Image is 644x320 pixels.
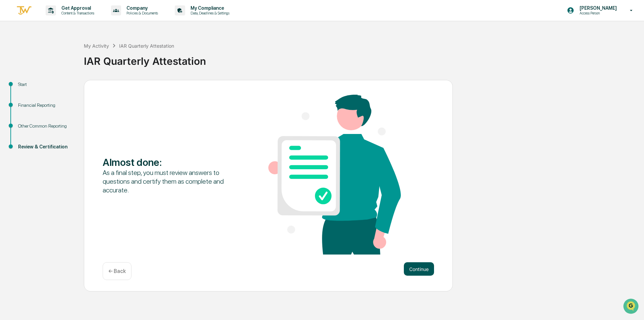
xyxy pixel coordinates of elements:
[185,5,233,11] p: My Compliance
[16,5,32,16] img: logo
[49,85,54,91] div: 🗄️
[23,51,110,58] div: Start new chat
[103,156,235,168] div: Almost done :
[121,11,161,15] p: Policies & Documents
[103,168,235,194] div: As a final step, you must review answers to questions and certify them as complete and accurate.
[18,102,73,109] div: Financial Reporting
[7,98,12,103] div: 🔎
[7,51,19,63] img: 1746055101610-c473b297-6a78-478c-a979-82029cc54cd1
[623,298,641,316] iframe: Open customer support
[18,123,73,130] div: Other Common Reporting
[46,82,86,94] a: 🗄️Attestations
[18,81,73,88] div: Start
[55,85,83,91] span: Attestations
[114,53,122,61] button: Start new chat
[108,268,126,274] p: ← Back
[7,14,122,25] p: How can we help?
[7,85,12,91] div: 🖐️
[4,82,46,94] a: 🖐️Preclearance
[18,143,73,150] div: Review & Certification
[56,11,98,15] p: Content & Transactions
[84,43,109,49] div: My Activity
[13,97,42,104] span: Data Lookup
[119,43,174,49] div: IAR Quarterly Attestation
[574,5,620,11] p: [PERSON_NAME]
[4,95,45,107] a: 🔎Data Lookup
[404,262,434,276] button: Continue
[84,50,641,67] div: IAR Quarterly Attestation
[574,11,620,15] p: Access Person
[56,5,98,11] p: Get Approval
[121,5,161,11] p: Company
[23,58,85,63] div: We're available if you need us!
[67,114,81,119] span: Pylon
[47,113,81,119] a: Powered byPylon
[13,85,43,91] span: Preclearance
[268,95,401,255] img: Almost done
[185,11,233,15] p: Data, Deadlines & Settings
